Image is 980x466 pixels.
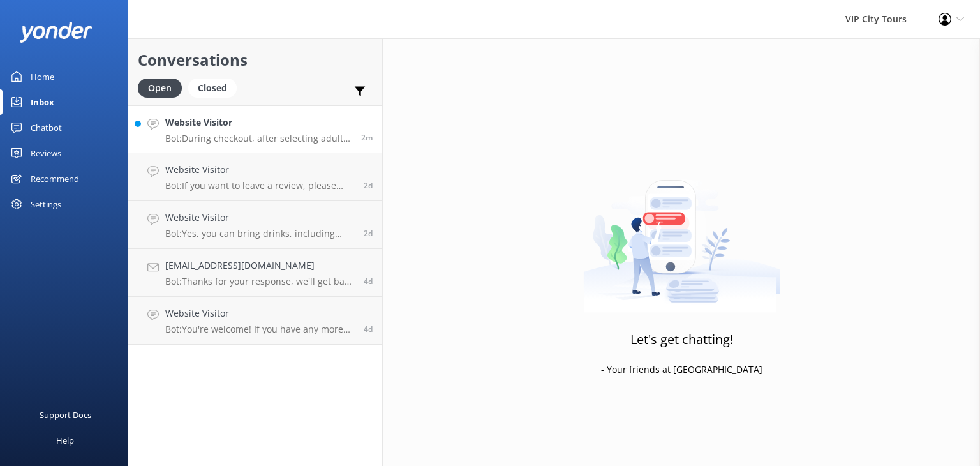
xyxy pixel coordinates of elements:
[165,228,354,239] p: Bot: Yes, you can bring drinks, including cocktails, on the bus. Just make sure to hold onto them...
[31,166,79,192] div: Recommend
[138,48,373,72] h2: Conversations
[138,79,182,98] div: Open
[31,89,54,115] div: Inbox
[128,297,382,345] a: Website VisitorBot:You're welcome! If you have any more questions, feel free to ask.4d
[56,428,74,453] div: Help
[165,116,352,130] h4: Website Visitor
[165,211,354,225] h4: Website Visitor
[165,163,354,177] h4: Website Visitor
[165,276,354,287] p: Bot: Thanks for your response, we'll get back to you as soon as we can during opening hours.
[31,64,54,89] div: Home
[128,201,382,249] a: Website VisitorBot:Yes, you can bring drinks, including cocktails, on the bus. Just make sure to ...
[19,22,93,43] img: yonder-white-logo.png
[361,132,373,143] span: Sep 30 2025 11:57am (UTC -06:00) America/Mexico_City
[188,80,243,94] a: Closed
[138,80,188,94] a: Open
[40,402,91,428] div: Support Docs
[364,324,373,334] span: Sep 25 2025 05:57pm (UTC -06:00) America/Mexico_City
[601,363,762,377] p: - Your friends at [GEOGRAPHIC_DATA]
[165,133,352,144] p: Bot: During checkout, after selecting adult or child, enter the promo code "PROMO". If you're sti...
[128,105,382,153] a: Website VisitorBot:During checkout, after selecting adult or child, enter the promo code "PROMO"....
[583,153,780,313] img: artwork of a man stealing a conversation from at giant smartphone
[364,180,373,191] span: Sep 28 2025 09:46am (UTC -06:00) America/Mexico_City
[31,115,62,140] div: Chatbot
[31,192,61,217] div: Settings
[165,180,354,192] p: Bot: If you want to leave a review, please leave a 5-star review on Google at [URL][DOMAIN_NAME],...
[165,306,354,320] h4: Website Visitor
[188,79,237,98] div: Closed
[165,324,354,335] p: Bot: You're welcome! If you have any more questions, feel free to ask.
[630,329,733,350] h3: Let's get chatting!
[165,259,354,273] h4: [EMAIL_ADDRESS][DOMAIN_NAME]
[128,153,382,201] a: Website VisitorBot:If you want to leave a review, please leave a 5-star review on Google at [URL]...
[364,228,373,239] span: Sep 28 2025 08:47am (UTC -06:00) America/Mexico_City
[128,249,382,297] a: [EMAIL_ADDRESS][DOMAIN_NAME]Bot:Thanks for your response, we'll get back to you as soon as we can...
[31,140,61,166] div: Reviews
[364,276,373,287] span: Sep 26 2025 08:25am (UTC -06:00) America/Mexico_City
